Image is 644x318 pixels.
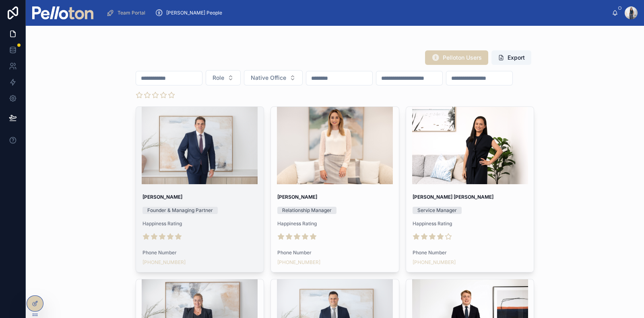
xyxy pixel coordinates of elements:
[136,106,264,272] a: [PERSON_NAME]Founder & Managing PartnerHappiness RatingPhone Number[PHONE_NUMBER]
[491,50,531,65] button: Export
[153,6,228,20] a: [PERSON_NAME] People
[277,194,317,200] strong: [PERSON_NAME]
[244,70,303,85] button: Select Button
[206,70,241,85] button: Select Button
[413,220,528,227] span: Happiness Rating
[277,259,320,266] a: [PHONE_NUMBER]
[142,194,182,200] strong: [PERSON_NAME]
[425,50,488,65] button: Pelloton Users
[32,6,93,19] img: App logo
[142,220,258,227] span: Happiness Rating
[147,207,213,214] div: Founder & Managing Partner
[136,107,264,184] div: IMG_8942.jpeg
[142,259,186,266] a: [PHONE_NUMBER]
[100,4,612,22] div: scrollable content
[282,207,332,214] div: Relationship Manager
[271,107,399,184] div: Kristie-APPROVED.jpg
[104,6,151,20] a: Team Portal
[251,74,286,82] span: Native Office
[406,107,534,184] div: Profiles_5_Vista_Street_Mosman_(LindsayChenPello).jpg
[118,10,145,16] span: Team Portal
[270,106,399,272] a: [PERSON_NAME]Relationship ManagerHappiness RatingPhone Number[PHONE_NUMBER]
[413,194,493,200] strong: [PERSON_NAME] [PERSON_NAME]
[142,249,258,256] span: Phone Number
[213,74,224,82] span: Role
[413,259,456,266] a: [PHONE_NUMBER]
[413,249,528,256] span: Phone Number
[277,220,392,227] span: Happiness Rating
[443,54,482,62] span: Pelloton Users
[406,106,535,272] a: [PERSON_NAME] [PERSON_NAME]Service ManagerHappiness RatingPhone Number[PHONE_NUMBER]
[277,249,392,256] span: Phone Number
[417,207,457,214] div: Service Manager
[166,10,222,16] span: [PERSON_NAME] People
